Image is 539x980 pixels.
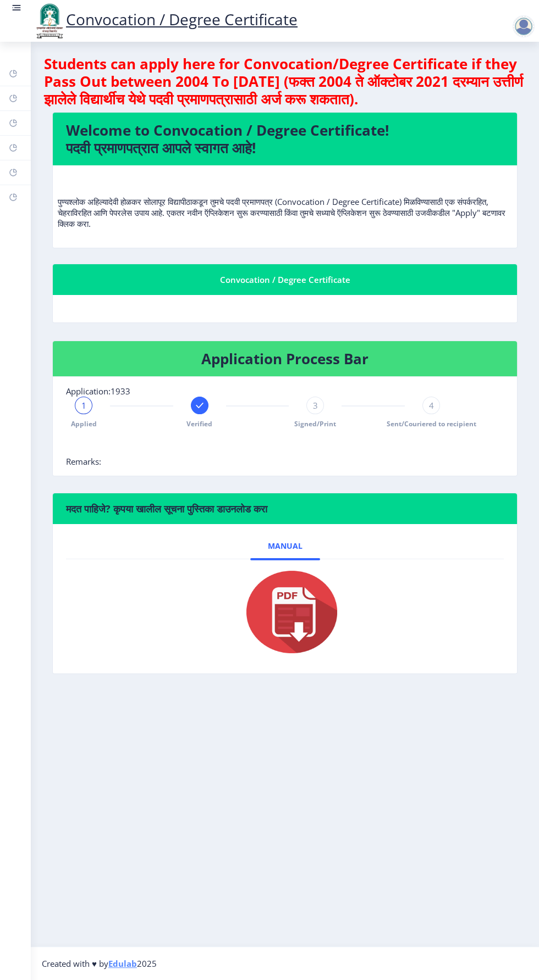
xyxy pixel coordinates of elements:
[44,55,526,108] h4: Students can apply here for Convocation/Degree Certificate if they Pass Out between 2004 To [DATE...
[66,386,130,397] span: Application:1933
[268,542,302,550] span: Manual
[81,400,86,411] span: 1
[313,400,318,411] span: 3
[429,400,434,411] span: 4
[230,568,340,656] img: pdf.png
[71,419,97,428] span: Applied
[33,9,298,30] a: Convocation / Degree Certificate
[66,502,504,515] h6: मदत पाहिजे? कृपया खालील सूचना पुस्तिका डाउनलोड करा
[33,2,66,40] img: logo
[42,958,157,969] span: Created with ♥ by 2025
[294,419,336,428] span: Signed/Print
[58,174,512,229] p: पुण्यश्लोक अहिल्यादेवी होळकर सोलापूर विद्यापीठाकडून तुमचे पदवी प्रमाणपत्र (Convocation / Degree C...
[186,419,212,428] span: Verified
[66,121,504,157] h4: Welcome to Convocation / Degree Certificate! पदवी प्रमाणपत्रात आपले स्वागत आहे!
[66,350,504,367] h4: Application Process Bar
[66,456,101,467] span: Remarks:
[66,273,504,286] div: Convocation / Degree Certificate
[387,419,476,428] span: Sent/Couriered to recipient
[250,533,320,559] a: Manual
[108,958,137,969] a: Edulab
